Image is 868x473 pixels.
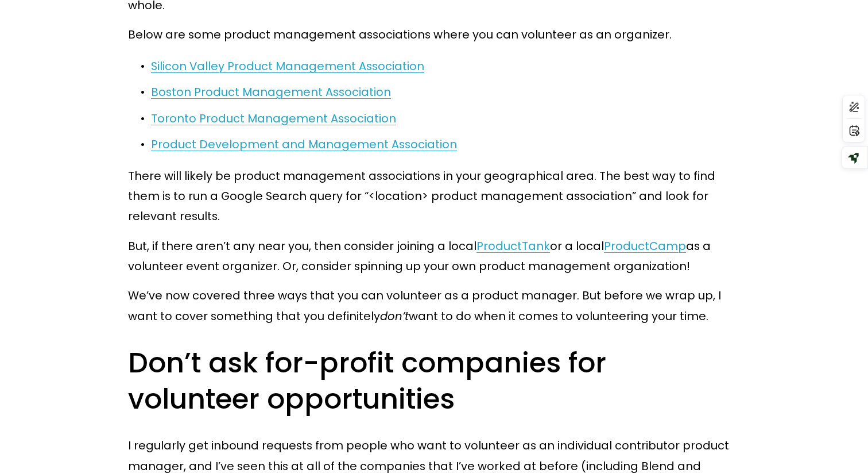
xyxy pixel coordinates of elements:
[151,110,396,126] a: Toronto Product Management Association
[380,308,409,324] em: don’t
[151,58,424,74] a: Silicon Valley Product Management Association
[151,136,457,152] a: Product Development and Management Association
[128,166,740,227] p: There will likely be product management associations in your geographical area. The best way to f...
[128,345,740,417] h2: Don’t ask for-profit companies for volunteer opportunities
[604,238,686,254] a: ProductCamp
[128,286,740,326] p: We’ve now covered three ways that you can volunteer as a product manager. But before we wrap up, ...
[128,25,740,45] p: Below are some product management associations where you can volunteer as an organizer.
[476,238,550,254] a: ProductTank
[128,236,740,277] p: But, if there aren’t any near you, then consider joining a local or a local as a volunteer event ...
[151,84,391,100] a: Boston Product Management Association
